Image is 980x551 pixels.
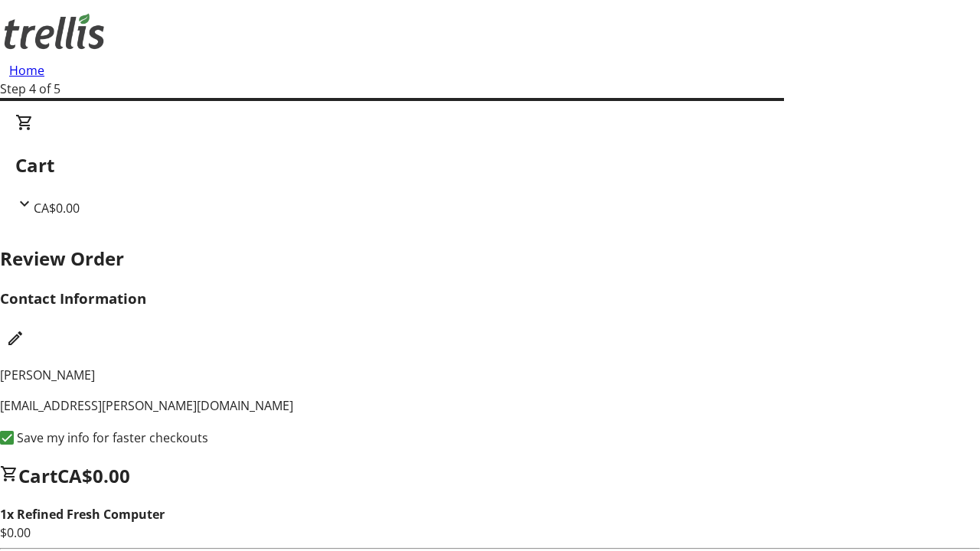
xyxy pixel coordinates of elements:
label: Save my info for faster checkouts [14,429,208,447]
h2: Cart [15,152,965,179]
span: CA$0.00 [34,200,80,217]
div: CartCA$0.00 [15,113,965,217]
span: Cart [18,463,57,488]
span: CA$0.00 [57,463,130,488]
